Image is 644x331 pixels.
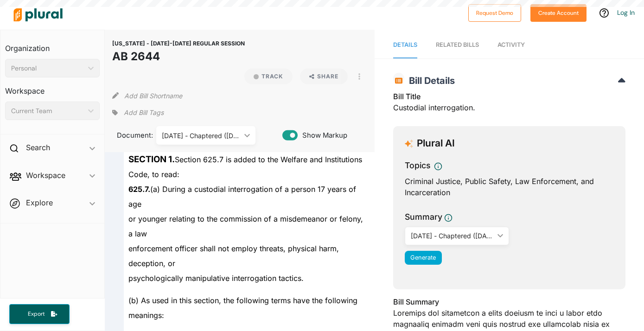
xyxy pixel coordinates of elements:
[393,41,417,48] span: Details
[296,69,351,84] button: Share
[497,41,525,48] span: Activity
[128,214,363,238] span: or younger relating to the commission of a misdemeanor or felony, a law
[11,64,84,73] div: Personal
[124,88,182,103] button: Add Bill Shortname
[128,185,356,209] span: (a) During a custodial interrogation of a person 17 years of age
[404,75,455,86] span: Bill Details
[128,154,175,165] strong: SECTION 1.
[298,130,347,140] span: Show Markup
[393,32,417,58] a: Details
[405,159,430,172] h3: Topics
[128,311,164,320] span: meanings:
[410,254,436,261] span: Generate
[5,77,100,98] h3: Workspace
[468,7,521,17] a: Request Demo
[530,4,587,22] button: Create Account
[128,155,362,164] span: Section 625.7 is added to the Welfare and Institutions
[468,4,521,22] button: Request Demo
[5,35,100,55] h3: Organization
[21,310,51,318] span: Export
[112,130,145,140] span: Document:
[617,8,635,17] a: Log In
[244,69,293,84] button: Track
[393,91,625,119] div: Custodial interrogation.
[393,91,625,102] h3: Bill Title
[405,176,614,198] div: Criminal Justice, Public Safety, Law Enforcement, and Incarceration
[530,7,587,17] a: Create Account
[300,69,348,84] button: Share
[436,40,479,49] div: RELATED BILLS
[26,142,50,153] h2: Search
[128,274,304,283] span: psychologically manipulative interrogation tactics.
[411,231,494,241] div: [DATE] - Chaptered ([DATE])
[417,138,455,149] h3: Plural AI
[128,244,339,268] span: enforcement officer shall not employ threats, physical harm, deception, or
[11,106,84,116] div: Current Team
[436,32,479,58] a: RELATED BILLS
[128,185,150,194] strong: 625.7.
[112,106,163,120] div: Add tags
[112,48,245,65] h1: AB 2644
[393,296,625,307] h3: Bill Summary
[128,296,357,305] span: (b) As used in this section, the following terms have the following
[162,131,241,140] div: [DATE] - Chaptered ([DATE])
[112,40,245,47] span: [US_STATE] - [DATE]-[DATE] REGULAR SESSION
[497,32,525,58] a: Activity
[405,251,442,265] button: Generate
[128,170,179,179] span: Code, to read:
[405,211,442,223] h3: Summary
[9,304,70,324] button: Export
[124,108,164,117] span: Add Bill Tags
